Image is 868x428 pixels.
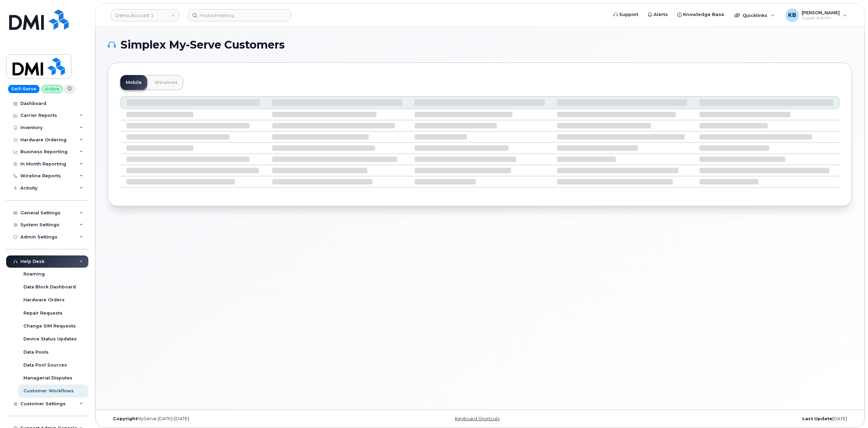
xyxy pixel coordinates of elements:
[120,75,147,90] a: Mobile
[455,416,500,421] a: Keyboard Shortcuts
[121,40,285,50] span: Simplex My-Serve Customers
[113,416,137,421] strong: Copyright
[604,416,852,422] div: [DATE]
[802,416,832,421] strong: Last Update
[149,75,183,90] a: Wirelines
[108,416,356,422] div: MyServe [DATE]–[DATE]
